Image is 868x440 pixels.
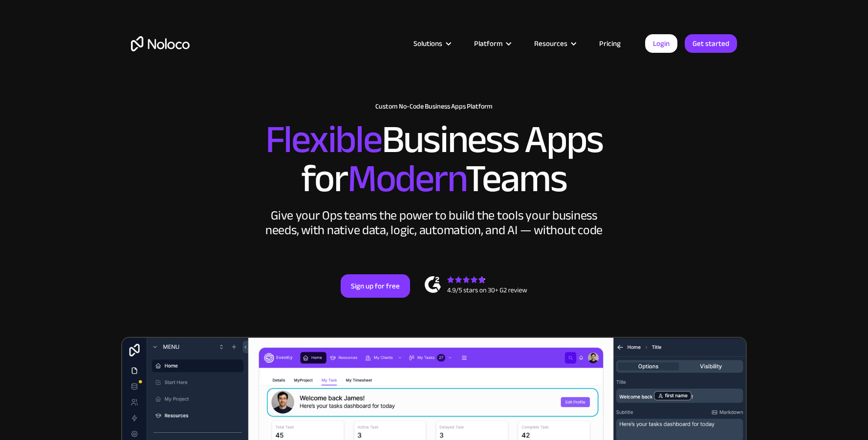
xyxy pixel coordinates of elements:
span: Flexible [265,103,382,176]
div: Solutions [401,37,462,50]
a: Login [645,34,677,53]
a: Get started [685,34,737,53]
a: Pricing [587,37,633,50]
a: home [131,36,190,51]
h1: Custom No-Code Business Apps Platform [131,103,737,110]
h2: Business Apps for Teams [131,120,737,198]
div: Give your Ops teams the power to build the tools your business needs, with native data, logic, au... [263,208,605,238]
a: Sign up for free [341,274,410,298]
div: Solutions [413,37,442,50]
span: Modern [347,142,465,215]
div: Resources [522,37,587,50]
div: Platform [474,37,502,50]
div: Resources [534,37,567,50]
div: Platform [462,37,522,50]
